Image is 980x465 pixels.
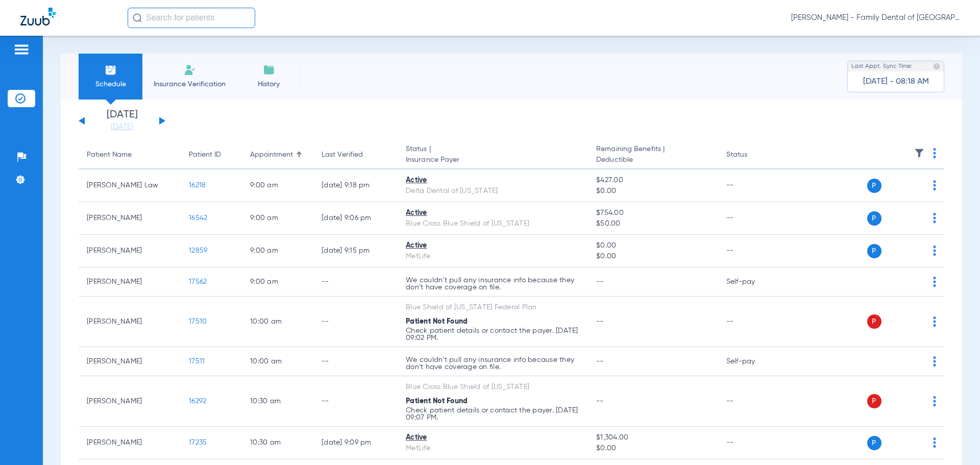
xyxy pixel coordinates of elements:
span: P [867,211,881,226]
span: $0.00 [596,443,709,454]
span: $1,304.00 [596,432,709,443]
span: $50.00 [596,218,709,229]
div: Patient Name [87,150,132,160]
div: MetLife [406,443,580,454]
input: Search for patients [128,8,255,28]
span: P [867,179,881,193]
td: [DATE] 9:18 PM [313,169,398,202]
span: Insurance Payer [406,155,580,165]
span: [PERSON_NAME] - Family Dental of [GEOGRAPHIC_DATA] [791,13,960,23]
div: Blue Cross Blue Shield of [US_STATE] [406,382,580,393]
img: Schedule [105,64,117,76]
td: -- [718,202,787,235]
td: 10:30 AM [242,427,313,459]
span: 16542 [189,214,207,222]
span: $427.00 [596,175,709,186]
td: [PERSON_NAME] [79,235,181,267]
td: -- [718,169,787,202]
span: $0.00 [596,251,709,262]
p: Check patient details or contact the payer. [DATE] 09:02 PM. [406,327,580,341]
span: Patient Not Found [406,398,468,405]
td: Self-pay [718,267,787,297]
span: Insurance Verification [150,79,229,89]
td: [DATE] 9:06 PM [313,202,398,235]
p: We couldn’t pull any insurance info because they don’t have coverage on file. [406,277,580,291]
span: P [867,436,881,450]
td: -- [718,376,787,427]
div: Active [406,208,580,218]
td: -- [718,297,787,347]
img: group-dot-blue.svg [933,277,936,287]
span: P [867,244,881,258]
span: $0.00 [596,240,709,251]
td: -- [313,267,398,297]
span: 12859 [189,247,207,254]
span: -- [596,398,604,405]
span: -- [596,358,604,365]
div: Patient Name [87,150,173,160]
img: group-dot-blue.svg [933,396,936,406]
td: [DATE] 9:15 PM [313,235,398,267]
div: Last Verified [322,150,389,160]
div: Appointment [250,150,305,160]
div: Active [406,240,580,251]
img: group-dot-blue.svg [933,437,936,448]
p: Check patient details or contact the payer. [DATE] 09:07 PM. [406,407,580,421]
td: -- [718,235,787,267]
img: group-dot-blue.svg [933,180,936,190]
div: Appointment [250,150,293,160]
span: $0.00 [596,186,709,197]
td: [PERSON_NAME] [79,376,181,427]
img: History [263,64,275,76]
span: $754.00 [596,208,709,218]
span: [DATE] - 08:18 AM [863,77,929,87]
span: 17510 [189,318,207,325]
img: hamburger-icon [13,43,30,56]
td: [PERSON_NAME] [79,347,181,376]
td: 9:00 AM [242,202,313,235]
img: last sync help info [933,63,940,70]
td: [PERSON_NAME] Law [79,169,181,202]
td: [DATE] 9:09 PM [313,427,398,459]
img: group-dot-blue.svg [933,148,936,158]
span: 16292 [189,398,206,405]
img: Manual Insurance Verification [184,64,196,76]
span: -- [596,318,604,325]
td: [PERSON_NAME] [79,427,181,459]
th: Status [718,141,787,169]
td: -- [313,376,398,427]
span: 17562 [189,278,207,285]
span: Patient Not Found [406,318,468,325]
td: 9:00 AM [242,267,313,297]
div: Patient ID [189,150,234,160]
td: 10:00 AM [242,297,313,347]
li: [DATE] [91,110,153,132]
span: Last Appt. Sync Time: [851,61,913,71]
td: [PERSON_NAME] [79,297,181,347]
img: Zuub Logo [20,8,56,26]
span: 17235 [189,439,207,446]
div: MetLife [406,251,580,262]
img: group-dot-blue.svg [933,356,936,366]
td: 10:00 AM [242,347,313,376]
th: Status | [398,141,588,169]
img: Search Icon [133,13,142,22]
span: Deductible [596,155,709,165]
div: Active [406,175,580,186]
div: Blue Cross Blue Shield of [US_STATE] [406,218,580,229]
a: [DATE] [91,122,153,132]
th: Remaining Benefits | [588,141,718,169]
span: P [867,394,881,408]
p: We couldn’t pull any insurance info because they don’t have coverage on file. [406,356,580,371]
td: 9:00 AM [242,235,313,267]
img: group-dot-blue.svg [933,213,936,223]
span: History [244,79,293,89]
img: group-dot-blue.svg [933,246,936,256]
td: 10:30 AM [242,376,313,427]
td: [PERSON_NAME] [79,202,181,235]
td: [PERSON_NAME] [79,267,181,297]
div: Delta Dental of [US_STATE] [406,186,580,197]
img: group-dot-blue.svg [933,316,936,327]
td: -- [313,347,398,376]
div: Patient ID [189,150,221,160]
